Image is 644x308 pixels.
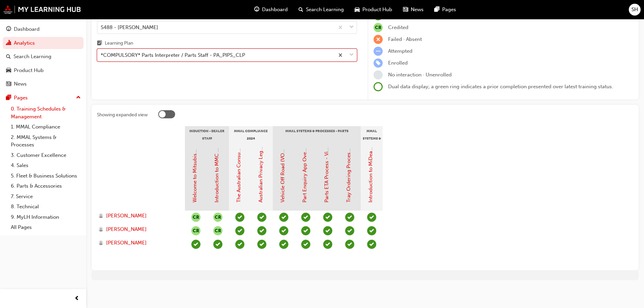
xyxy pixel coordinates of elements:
[98,212,178,220] a: [PERSON_NAME]
[362,6,392,14] span: Product Hub
[235,240,244,249] span: learningRecordVerb_PASS-icon
[229,126,273,143] div: MMAL Compliance 2024
[6,68,11,74] span: car-icon
[74,294,79,303] span: prev-icon
[3,22,84,92] button: DashboardAnalyticsSearch LearningProduct HubNews
[403,5,408,14] span: news-icon
[3,50,84,63] a: Search Learning
[631,6,638,14] span: SH
[367,240,376,249] span: learningRecordVerb_PASS-icon
[3,78,84,90] a: News
[191,240,200,249] span: learningRecordVerb_COMPLETE-icon
[101,51,245,59] div: *COMPULSORY* Parts Interpreter / Parts Staff - PA_PIPS_CLP
[106,212,147,220] span: [PERSON_NAME]
[324,143,330,203] a: Parts ETA Process - Video
[349,3,398,17] a: car-iconProduct Hub
[257,240,266,249] span: learningRecordVerb_PASS-icon
[345,213,354,222] span: learningRecordVerb_COMPLETE-icon
[374,58,383,68] span: learningRecordVerb_ENROLL-icon
[8,160,84,171] a: 4. Sales
[349,51,354,60] span: down-icon
[14,94,28,102] div: Pages
[101,23,158,31] div: S488 - [PERSON_NAME]
[388,48,412,54] span: Attempted
[411,6,424,14] span: News
[8,171,84,181] a: 5. Fleet & Business Solutions
[279,226,288,235] span: learningRecordVerb_COMPLETE-icon
[388,36,422,42] span: Failed · Absent
[6,54,11,60] span: search-icon
[323,213,332,222] span: learningRecordVerb_COMPLETE-icon
[442,6,456,14] span: Pages
[8,212,84,222] a: 9. MyLH Information
[14,67,44,74] div: Product Hub
[323,226,332,235] span: learningRecordVerb_COMPLETE-icon
[323,240,332,249] span: learningRecordVerb_COMPLETE-icon
[429,3,461,17] a: pages-iconPages
[361,126,383,143] div: MMAL Systems & Processes - General
[213,226,222,235] span: null-icon
[629,4,641,16] button: SH
[8,104,84,122] a: 0. Training Schedules & Management
[301,226,310,235] span: learningRecordVerb_COMPLETE-icon
[388,84,613,90] span: Dual data display; a green ring indicates a prior completion presented over latest training status.
[299,5,303,14] span: search-icon
[273,126,361,143] div: MMAL Systems & Processes - Parts
[8,191,84,202] a: 7. Service
[398,3,429,17] a: news-iconNews
[97,41,102,47] span: learningplan-icon
[191,213,200,222] button: null-icon
[388,24,408,30] span: Credited
[306,6,344,14] span: Search Learning
[213,213,222,222] button: null-icon
[367,226,376,235] span: learningRecordVerb_PASS-icon
[8,181,84,191] a: 6. Parts & Accessories
[191,226,200,235] button: null-icon
[3,92,84,104] button: Pages
[262,6,288,14] span: Dashboard
[434,5,439,14] span: pages-icon
[279,213,288,222] span: learningRecordVerb_COMPLETE-icon
[257,213,266,222] span: learningRecordVerb_PASS-icon
[14,25,40,33] div: Dashboard
[301,240,310,249] span: learningRecordVerb_COMPLETE-icon
[3,5,81,14] img: mmal
[97,112,148,118] div: Showing expanded view
[345,226,354,235] span: learningRecordVerb_COMPLETE-icon
[3,37,84,49] a: Analytics
[106,226,147,233] span: [PERSON_NAME]
[185,126,229,143] div: Induction - Dealer Staff
[235,226,244,235] span: learningRecordVerb_PASS-icon
[349,23,354,32] span: down-icon
[76,93,81,102] span: up-icon
[3,23,84,35] a: Dashboard
[106,239,147,247] span: [PERSON_NAME]
[14,80,27,88] div: News
[254,5,259,14] span: guage-icon
[8,222,84,233] a: All Pages
[98,226,178,233] a: [PERSON_NAME]
[367,132,374,203] a: Introduction to MiDealerAssist
[374,23,383,32] span: null-icon
[14,53,51,61] div: Search Learning
[374,35,383,44] span: learningRecordVerb_FAIL-icon
[257,226,266,235] span: learningRecordVerb_PASS-icon
[293,3,349,17] a: search-iconSearch Learning
[235,213,244,222] span: learningRecordVerb_PASS-icon
[8,122,84,132] a: 1. MMAL Compliance
[6,26,11,32] span: guage-icon
[8,132,84,150] a: 2. MMAL Systems & Processes
[3,64,84,77] a: Product Hub
[98,239,178,247] a: [PERSON_NAME]
[8,150,84,161] a: 3. Customer Excellence
[374,47,383,56] span: learningRecordVerb_ATTEMPT-icon
[6,81,11,87] span: news-icon
[8,202,84,212] a: 8. Technical
[388,72,452,78] span: No interaction · Unenrolled
[6,95,11,101] span: pages-icon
